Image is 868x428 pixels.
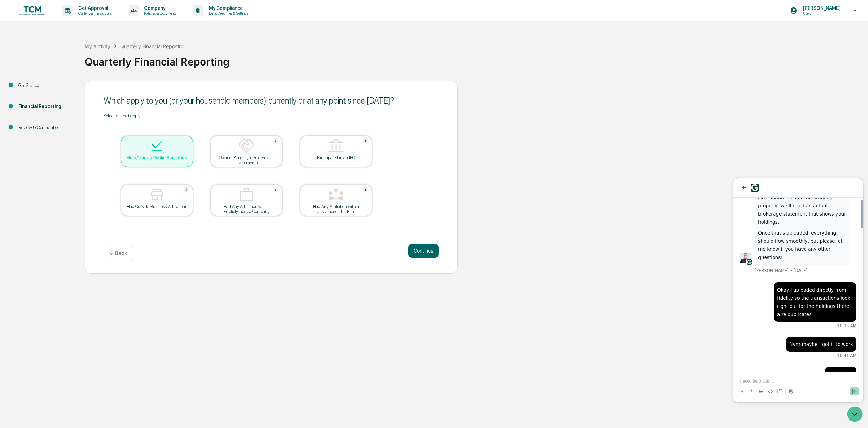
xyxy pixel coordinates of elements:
p: Users [797,11,844,16]
div: Held/Traded Public Securities [126,155,188,160]
img: Had Any Affiliation with a Publicly Traded Company [238,187,255,203]
button: Continue [408,244,439,258]
img: Help [273,138,279,143]
div: Select all that apply. [104,113,439,118]
p: Content & Transactions [73,11,115,16]
div: Had Outside Business Affiliations [126,204,188,209]
div: Had Any Affiliation with a Publicly Traded Company [216,204,277,214]
u: household members [196,96,264,106]
div: Had Any Affiliation with a Customer of the Firm [305,204,367,214]
div: Quarterly Financial Reporting [85,50,865,68]
p: My Compliance [203,5,252,11]
span: [DATE] [61,90,75,95]
div: Which apply to you (or your ) currently or at any point since [DATE] ? [104,96,439,106]
button: Send [117,209,125,217]
img: Help [184,187,189,192]
p: ← Back [110,250,127,256]
img: Had Any Affiliation with a Customer of the Firm [328,187,344,203]
img: Participated in an IPO [328,138,344,154]
span: [PERSON_NAME] [22,90,56,95]
p: Policies & Documents [139,11,179,16]
p: Once that’s uploaded, everything should flow smoothly, but please let me know if you have any oth... [25,51,114,83]
div: Participated in an IPO [305,155,367,160]
iframe: Open customer support [846,406,865,424]
img: Help [363,138,368,143]
img: Help [363,187,368,192]
div: Review & Certification [18,124,74,131]
p: Get Approval [73,5,115,11]
div: Financial Reporting [18,103,74,110]
p: Data, Deadlines & Settings [203,11,252,16]
img: Held/Traded Public Securities [149,138,165,154]
img: logo [16,4,49,17]
img: Help [273,187,279,192]
div: My Activity [85,43,110,49]
div: Owned, Bought, or Sold Private Investments [216,155,277,165]
iframe: Customer support window [733,178,863,402]
div: Get Started [18,82,74,89]
p: Company [139,5,179,11]
div: Quarterly Financial Reporting [120,43,185,49]
span: • [57,90,59,95]
img: Owned, Bought, or Sold Private Investments [238,138,255,154]
img: Had Outside Business Affiliations [149,187,165,203]
p: [PERSON_NAME] [797,5,844,11]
